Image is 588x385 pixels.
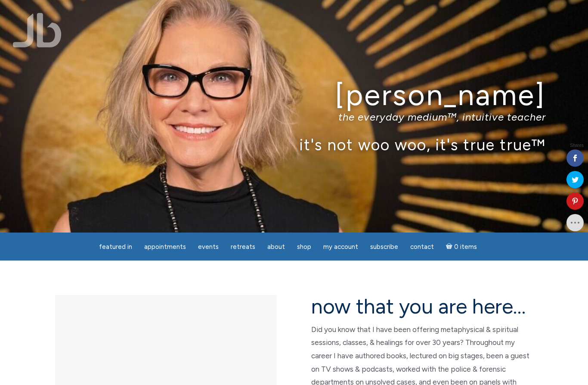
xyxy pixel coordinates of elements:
[454,244,477,250] span: 0 items
[42,135,546,154] p: it's not woo woo, it's true true™
[94,239,137,255] a: featured in
[318,239,363,255] a: My Account
[441,238,482,255] a: Cart0 items
[410,243,434,251] span: Contact
[231,243,255,251] span: Retreats
[405,239,439,255] a: Contact
[99,243,132,251] span: featured in
[311,295,533,318] h2: now that you are here…
[226,239,260,255] a: Retreats
[365,239,403,255] a: Subscribe
[13,13,62,47] img: Jamie Butler. The Everyday Medium
[262,239,290,255] a: About
[139,239,191,255] a: Appointments
[144,243,186,251] span: Appointments
[323,243,358,251] span: My Account
[292,239,316,255] a: Shop
[198,243,219,251] span: Events
[446,243,454,251] i: Cart
[297,243,311,251] span: Shop
[42,79,546,111] h1: [PERSON_NAME]
[193,239,224,255] a: Events
[42,111,546,123] p: the everyday medium™, intuitive teacher
[570,143,584,148] span: Shares
[267,243,285,251] span: About
[370,243,398,251] span: Subscribe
